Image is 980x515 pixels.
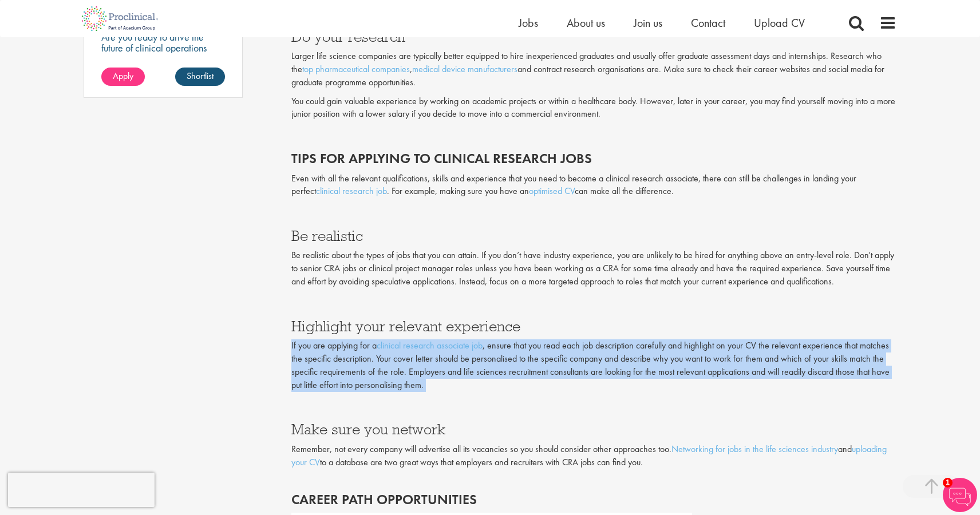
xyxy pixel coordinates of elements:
[519,15,538,30] a: Jobs
[302,63,410,75] a: top pharmaceutical companies
[291,319,897,334] h3: Highlight your relevant experience
[691,15,725,30] a: Contact
[634,15,662,30] a: Join us
[754,15,805,30] a: Upload CV
[291,172,897,199] p: Even with all the relevant qualifications, skills and experience that you need to become a clinic...
[291,339,897,391] p: If you are applying for a , ensure that you read each job description carefully and highlight on ...
[671,443,838,455] a: Networking for jobs in the life sciences industry
[943,478,977,512] img: Chatbot
[412,63,517,75] a: medical device manufacturers
[291,50,897,89] p: Larger life science companies are typically better equipped to hire inexperienced graduates and u...
[8,473,155,507] iframe: reCAPTCHA
[316,185,387,197] a: clinical research job
[291,422,897,437] h3: Make sure you network
[291,228,897,243] h3: Be realistic
[291,249,897,288] p: Be realistic about the types of jobs that you can attain. If you don’t have industry experience, ...
[291,95,897,121] p: You could gain valuable experience by working on academic projects or within a healthcare body. H...
[291,443,887,468] a: uploading your CV
[101,68,145,86] a: Apply
[529,185,575,197] a: optimised CV
[291,492,897,507] h2: Career path opportunities
[943,478,953,488] span: 1
[291,443,897,469] p: Remember, not every company will advertise all its vacancies so you should consider other approac...
[175,68,225,86] a: Shortlist
[291,29,897,44] h3: Do your research
[567,15,605,30] a: About us
[291,151,897,166] h2: Tips for applying to clinical research jobs
[113,70,133,82] span: Apply
[377,339,483,351] a: clinical research associate job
